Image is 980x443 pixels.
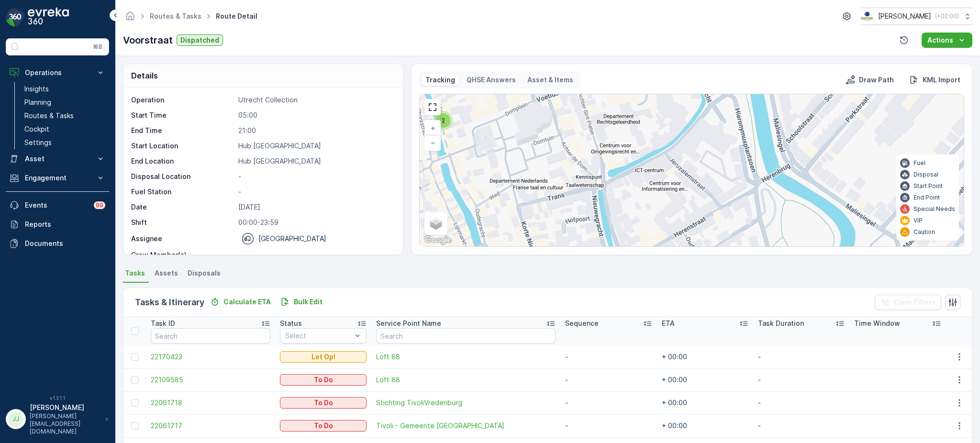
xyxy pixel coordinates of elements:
p: Details [131,70,158,81]
button: Engagement [6,168,109,188]
p: Task ID [151,319,175,328]
span: + [431,124,435,132]
a: Routes & Tasks [21,109,109,122]
p: End Location [131,156,234,166]
p: Reports [25,220,105,229]
p: Tracking [425,75,455,85]
img: logo_dark-DEwI_e13.png [28,8,69,27]
span: Assets [155,268,178,278]
p: End Point [913,194,940,201]
p: Tasks & Itinerary [135,296,204,309]
a: Stichting TivoliVredenburg [376,398,556,408]
span: Route Detail [214,11,259,21]
p: Caution [913,228,935,236]
span: v 1.51.1 [6,395,109,401]
p: Dispatched [180,35,219,45]
td: - [560,391,657,414]
td: - [560,414,657,437]
td: + 00:00 [657,368,753,391]
a: 22170423 [151,352,270,362]
button: Bulk Edit [277,296,326,308]
p: Calculate ETA [223,297,271,307]
a: 22109585 [151,375,270,385]
a: Planning [21,96,109,109]
p: Routes & Tasks [24,111,74,121]
a: Events99 [6,196,109,215]
p: Hub [GEOGRAPHIC_DATA] [238,141,393,151]
p: Date [131,202,234,212]
p: Engagement [25,173,90,183]
p: [PERSON_NAME] [878,11,931,21]
p: Events [25,200,88,210]
p: Actions [927,35,953,45]
p: Documents [25,239,105,248]
a: Zoom In [425,121,440,135]
img: logo [6,8,25,27]
span: 22061717 [151,421,270,431]
p: Time Window [854,319,900,328]
td: - [560,345,657,368]
td: - [560,368,657,391]
button: Actions [922,33,972,48]
p: ⌘B [93,43,102,51]
p: 05:00 [238,111,393,120]
p: Planning [24,98,51,107]
button: To Do [280,397,367,409]
p: Bulk Edit [294,297,323,307]
button: To Do [280,374,367,386]
p: Special Needs [913,205,955,213]
div: Toggle Row Selected [131,353,139,361]
input: Search [376,328,556,343]
a: Open this area in Google Maps (opens a new window) [422,234,454,246]
a: Settings [21,136,109,149]
span: Loft 88 [376,375,556,385]
div: Toggle Row Selected [131,376,139,384]
span: 2 [442,117,445,124]
p: - [238,172,393,181]
button: Clear Filters [875,295,941,310]
img: basis-logo_rgb2x.png [860,11,874,22]
p: - [238,187,393,197]
p: 21:00 [238,126,393,135]
p: Let Op! [312,352,335,362]
p: Select [285,331,352,341]
p: Sequence [565,319,599,328]
input: Search [151,328,270,343]
p: ( +02:00 ) [935,12,959,20]
div: 0 [420,94,964,246]
p: Start Point [913,182,943,190]
img: Google [422,234,454,246]
p: QHSE Answers [467,75,516,85]
a: Zoom Out [425,135,440,150]
p: [DATE] [238,202,393,212]
td: - [753,368,849,391]
p: Shift [131,218,234,227]
button: JJ[PERSON_NAME][PERSON_NAME][EMAIL_ADDRESS][DOMAIN_NAME] [6,403,109,435]
p: Hub [GEOGRAPHIC_DATA] [238,156,393,166]
div: Toggle Row Selected [131,399,139,407]
p: Operation [131,95,234,105]
p: Service Point Name [376,319,441,328]
span: 22061718 [151,398,270,408]
p: Operations [25,68,90,78]
p: Disposal [913,171,938,178]
a: Reports [6,215,109,234]
p: ETA [662,319,675,328]
a: Homepage [125,14,135,22]
p: To Do [314,421,333,431]
div: JJ [8,411,23,427]
p: [GEOGRAPHIC_DATA] [258,234,326,244]
button: Asset [6,149,109,168]
p: To Do [314,398,333,408]
p: Fuel [913,159,925,167]
p: Asset [25,154,90,164]
a: Insights [21,82,109,96]
p: KML Import [923,75,960,85]
p: Asset & Items [527,75,573,85]
td: + 00:00 [657,391,753,414]
div: Toggle Row Selected [131,422,139,430]
span: Tivoli - Gemeente [GEOGRAPHIC_DATA] [376,421,556,431]
button: Calculate ETA [206,296,275,308]
p: Start Time [131,111,234,120]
